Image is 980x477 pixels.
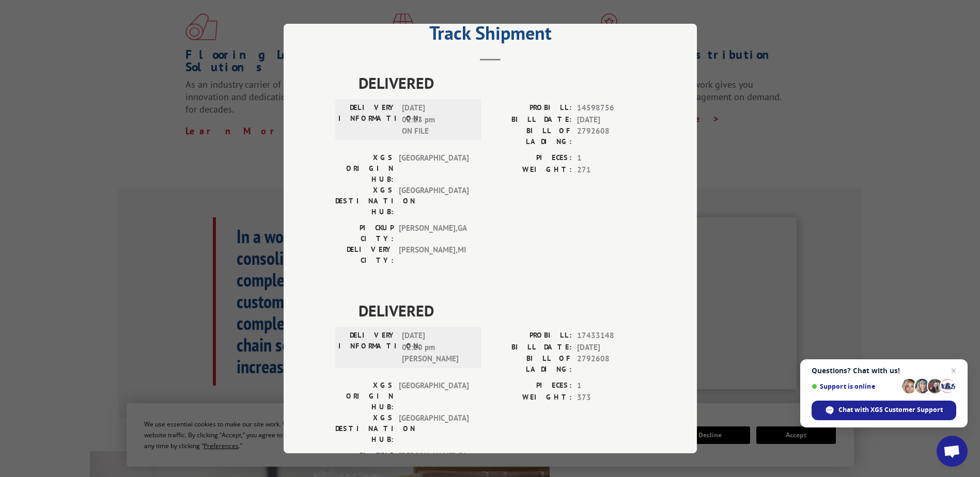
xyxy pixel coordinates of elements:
span: [PERSON_NAME] , MI [399,244,469,266]
div: Chat with XGS Customer Support [812,401,956,420]
label: DELIVERY INFORMATION: [338,330,397,365]
label: BILL OF LADING: [490,353,572,375]
label: PIECES: [490,152,572,164]
span: [GEOGRAPHIC_DATA] [399,185,469,217]
label: BILL DATE: [490,342,572,354]
div: Open chat [937,436,968,467]
span: [PERSON_NAME] , GA [399,450,469,472]
span: [DATE] [577,342,645,354]
label: XGS ORIGIN HUB: [335,152,394,185]
span: [DATE] 02:20 pm [PERSON_NAME] [402,330,472,365]
label: DELIVERY CITY: [335,244,394,266]
span: 2792608 [577,353,645,375]
span: DELIVERED [359,299,645,322]
span: 271 [577,164,645,176]
span: Support is online [812,383,898,390]
label: DELIVERY INFORMATION: [338,102,397,137]
label: XGS ORIGIN HUB: [335,380,394,412]
span: 14598756 [577,102,645,114]
span: Close chat [947,364,960,377]
label: WEIGHT: [490,392,572,404]
label: WEIGHT: [490,164,572,176]
span: 1 [577,152,645,164]
span: 373 [577,392,645,404]
span: [PERSON_NAME] , GA [399,222,469,244]
label: XGS DESTINATION HUB: [335,412,394,445]
span: [DATE] [577,114,645,126]
label: PROBILL: [490,102,572,114]
span: 17433148 [577,330,645,342]
span: 2792608 [577,125,645,147]
label: PICKUP CITY: [335,222,394,244]
label: XGS DESTINATION HUB: [335,185,394,217]
label: BILL OF LADING: [490,125,572,147]
span: Questions? Chat with us! [812,367,956,375]
span: [DATE] 02:23 pm ON FILE [402,102,472,137]
span: [GEOGRAPHIC_DATA] [399,412,469,445]
span: [GEOGRAPHIC_DATA] [399,380,469,412]
h2: Track Shipment [335,26,645,45]
label: BILL DATE: [490,114,572,126]
span: [GEOGRAPHIC_DATA] [399,152,469,185]
label: PROBILL: [490,330,572,342]
label: PICKUP CITY: [335,450,394,472]
span: DELIVERED [359,71,645,94]
label: PIECES: [490,380,572,392]
span: 1 [577,380,645,392]
span: Chat with XGS Customer Support [838,405,943,415]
